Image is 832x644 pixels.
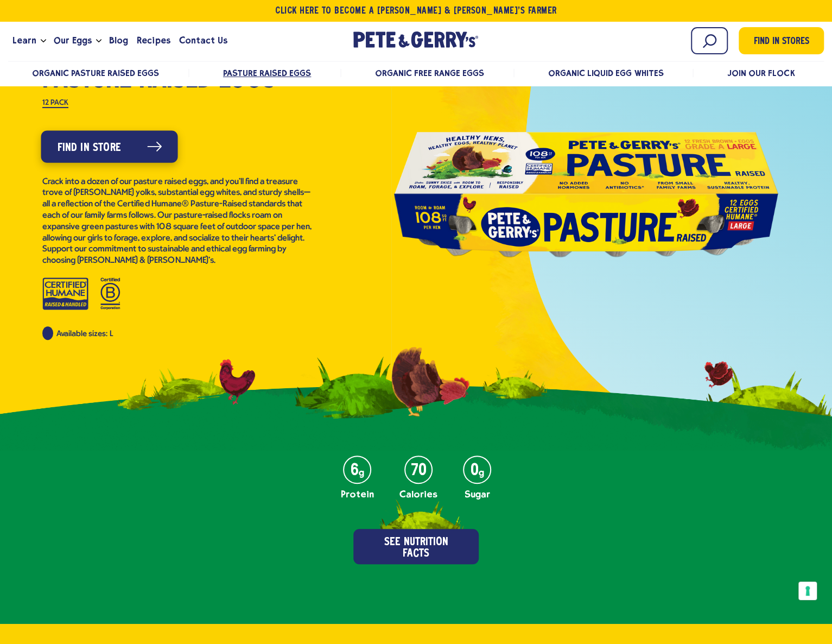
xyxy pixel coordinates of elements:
[739,27,824,54] a: Find in Stores
[12,34,36,47] span: Learn
[727,68,795,78] a: Join Our Flock
[58,139,121,156] span: Find in Store
[42,99,68,108] label: 12 Pack
[399,489,437,499] p: Calories
[109,34,128,47] span: Blog
[56,330,112,338] span: Available sizes: L
[8,61,824,84] nav: desktop product menu
[479,468,484,477] em: g
[471,466,479,476] strong: 0
[548,68,664,78] a: Organic Liquid Egg Whites
[754,35,809,49] span: Find in Stores
[353,529,479,564] button: See Nutrition Facts
[49,26,96,55] a: Our Eggs
[175,26,232,55] a: Contact Us
[32,68,160,78] a: Organic Pasture Raised Eggs
[375,68,484,78] a: Organic Free Range Eggs
[96,39,101,43] button: Open the dropdown menu for Our Eggs
[411,466,427,476] strong: 70
[463,489,491,499] p: Sugar
[351,466,359,476] strong: 6
[341,489,374,499] p: Protein
[41,130,178,162] a: Find in Store
[54,34,92,47] span: Our Eggs
[42,176,314,267] p: Crack into a dozen of our pasture raised eggs, and you’ll find a treasure trove of [PERSON_NAME] ...
[132,26,174,55] a: Recipes
[223,68,311,78] a: Pasture Raised Eggs
[105,26,132,55] a: Blog
[691,27,728,54] input: Search
[798,582,817,600] button: Your consent preferences for tracking technologies
[137,34,170,47] span: Recipes
[179,34,227,47] span: Contact Us
[8,26,41,55] a: Learn
[41,39,46,43] button: Open the dropdown menu for Learn
[359,468,364,477] em: g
